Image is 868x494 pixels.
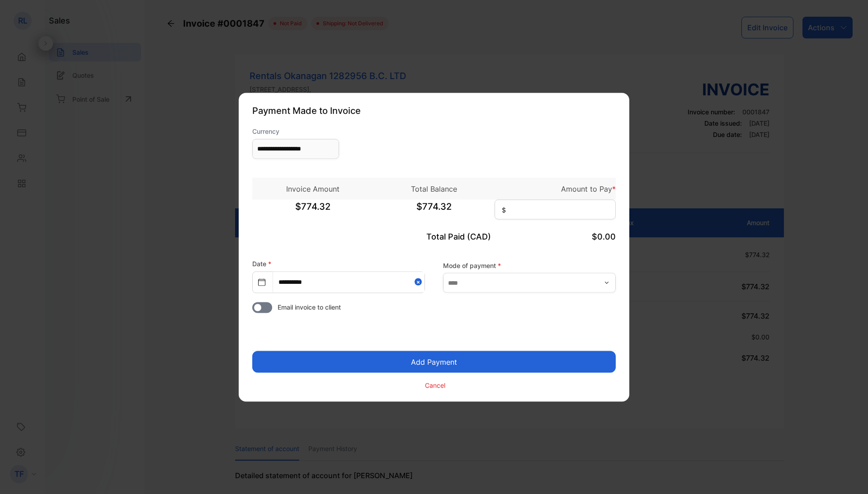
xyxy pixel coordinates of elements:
p: Payment Made to Invoice [252,104,616,117]
p: Total Paid (CAD) [373,230,495,242]
span: $774.32 [252,199,373,222]
span: $0.00 [592,231,616,241]
p: Invoice Amount [252,183,373,194]
button: Close [415,272,425,292]
label: Mode of payment [443,261,616,270]
span: Email invoice to client [278,302,341,311]
p: Cancel [425,381,445,390]
label: Currency [252,126,339,136]
span: $ [502,205,506,214]
label: Date [252,259,271,267]
p: Amount to Pay [495,183,616,194]
button: Add Payment [252,351,616,372]
span: $774.32 [373,199,495,222]
button: Open LiveChat chat widget [7,4,34,31]
p: Total Balance [373,183,495,194]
